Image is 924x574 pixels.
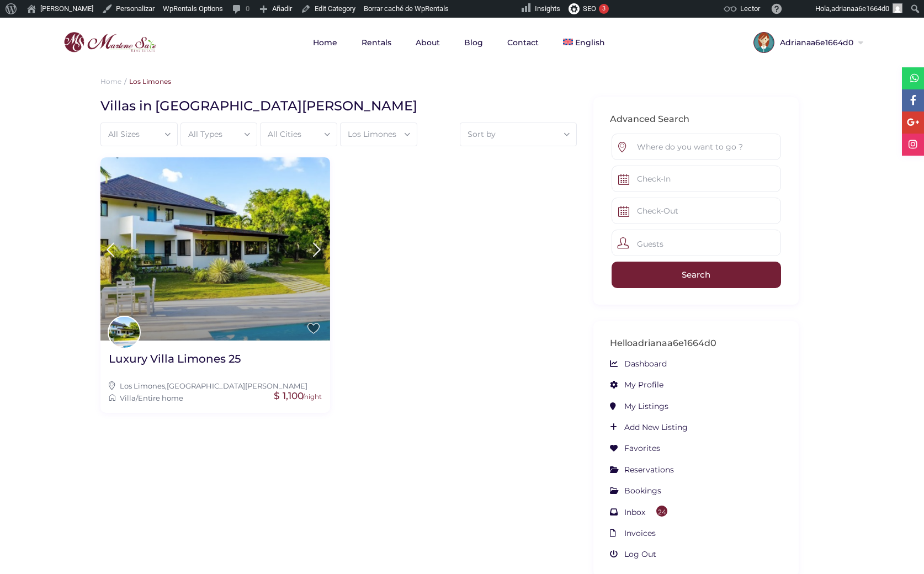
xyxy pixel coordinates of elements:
[120,381,165,390] a: Los Limones
[109,380,322,392] div: ,
[610,443,660,453] a: Favorites
[466,123,571,145] div: Sort by
[610,507,667,517] a: Inbox24
[100,77,121,86] a: Home
[109,352,241,366] h2: Luxury Villa Limones 25
[121,77,171,86] li: Los Limones
[459,3,521,16] img: Visitas de 48 horas. Haz clic para ver más estadísticas del sitio.
[120,394,136,402] a: Villa
[453,18,494,67] a: Blog
[266,123,331,145] div: All Cities
[583,4,596,13] span: SEO
[612,198,781,224] input: Check-Out
[610,486,661,496] a: Bookings
[610,114,782,125] h2: Advanced Search
[61,29,159,56] img: logo
[109,352,241,374] a: Luxury Villa Limones 25
[633,338,716,348] span: adrianaa6e1664d0
[612,134,781,160] input: Where do you want to go ?
[351,18,402,67] a: Rentals
[612,166,781,192] input: Check-In
[610,359,667,369] a: Dashboard
[138,394,183,402] a: Entire home
[109,392,322,404] div: /
[100,97,569,114] h1: Villas in [GEOGRAPHIC_DATA][PERSON_NAME]
[405,18,451,67] a: About
[552,18,616,67] a: English
[599,4,609,14] div: 3
[100,157,330,341] img: Luxury Villa Limones 25
[610,380,663,390] a: My Profile
[610,422,688,432] a: Add New Listing
[610,528,656,538] a: Invoices
[612,262,781,288] input: Search
[610,338,782,349] h3: Hello
[610,401,668,411] a: My Listings
[831,4,889,13] span: adrianaa6e1664d0
[612,230,781,256] div: Guests
[346,123,411,145] div: Los Limones
[774,39,856,46] span: Adrianaa6e1664d0
[302,18,348,67] a: Home
[610,549,656,559] a: Log Out
[167,381,307,390] a: [GEOGRAPHIC_DATA][PERSON_NAME]
[656,506,667,517] div: 24
[575,38,605,47] span: English
[107,123,172,145] div: All Sizes
[610,465,674,475] a: Reservations
[187,123,252,145] div: All Types
[496,18,550,67] a: Contact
